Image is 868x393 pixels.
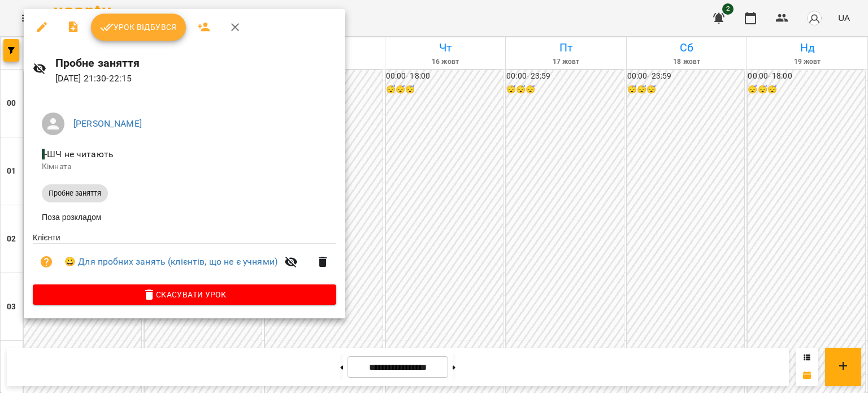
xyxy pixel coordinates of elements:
[33,248,60,275] button: Візит ще не сплачено. Додати оплату?
[42,288,327,301] span: Скасувати Урок
[42,161,327,172] p: Кімната
[55,72,336,85] p: [DATE] 21:30 - 22:15
[55,54,336,72] h6: Пробне заняття
[33,207,336,227] li: Поза розкладом
[33,232,336,284] ul: Клієнти
[33,284,336,305] button: Скасувати Урок
[42,149,116,159] span: - ШЧ не читають
[100,20,177,34] span: Урок відбувся
[73,118,142,129] a: [PERSON_NAME]
[91,14,186,41] button: Урок відбувся
[42,188,108,198] span: Пробне заняття
[64,255,277,269] a: 😀 Для пробних занять (клієнтів, що не є учнями)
